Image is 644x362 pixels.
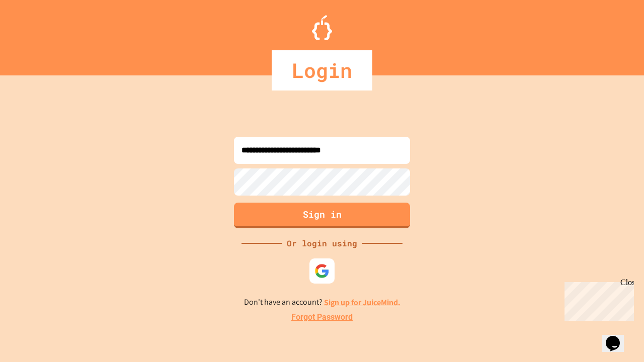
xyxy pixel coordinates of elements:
a: Forgot Password [291,311,353,323]
iframe: chat widget [602,322,634,352]
div: Chat with us now!Close [4,4,69,64]
p: Don't have an account? [244,296,400,309]
div: Or login using [282,237,362,249]
button: Sign in [234,203,410,228]
a: Sign up for JuiceMind. [324,297,400,308]
div: Login [272,50,372,90]
iframe: chat widget [560,278,634,321]
img: google-icon.svg [314,263,330,279]
img: Logo.svg [312,15,332,40]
